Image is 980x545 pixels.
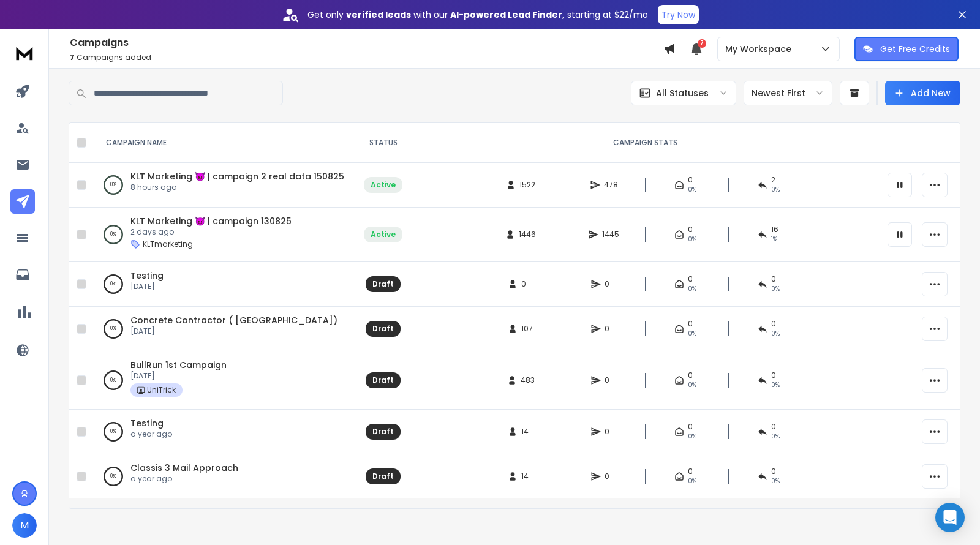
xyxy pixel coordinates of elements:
p: 8 hours ago [130,182,344,192]
span: 0 [688,370,693,380]
span: 0% [771,476,780,486]
p: [DATE] [130,282,164,291]
span: 0 [688,467,693,476]
p: [DATE] [130,326,337,336]
span: 0% [688,185,696,195]
p: All Statuses [656,87,709,99]
span: 1445 [602,230,619,239]
a: KLT Marketing 😈 | campaign 130825 [130,215,292,227]
th: CAMPAIGN NAME [91,123,356,163]
p: KLTmarketing [143,239,193,249]
span: 1446 [519,230,536,239]
span: 0% [688,432,696,442]
a: Concrete Contractor ( [GEOGRAPHIC_DATA]) [130,314,337,326]
a: BullRun 1st Campaign [130,359,227,371]
span: 0 [688,175,693,185]
p: 0 % [110,228,116,241]
span: 0 [688,274,693,284]
span: 14 [521,427,533,437]
span: 0 [605,279,617,289]
p: 2 days ago [130,227,292,237]
span: 0% [688,329,696,339]
span: 0% [688,380,696,390]
p: a year ago [130,429,172,439]
span: 483 [521,375,535,385]
h1: Campaigns [70,36,663,50]
p: 0 % [110,323,116,335]
span: 7 [70,52,75,62]
span: 0% [771,329,780,339]
button: M [12,513,37,538]
span: 0 [771,370,776,380]
span: 478 [604,180,618,190]
span: 0 [688,319,693,329]
button: Try Now [658,5,699,24]
span: 7 [698,39,706,48]
span: 0 [688,422,693,432]
div: Active [371,230,396,239]
span: 107 [521,324,533,334]
p: 0 % [110,426,116,438]
span: 0% [688,284,696,294]
a: Classis 3 Mail Approach [130,462,238,474]
span: 0 [605,375,617,385]
span: 0% [688,235,696,244]
td: 0%Concrete Contractor ( [GEOGRAPHIC_DATA])[DATE] [91,307,356,351]
span: 0% [688,476,696,486]
div: Draft [372,472,394,481]
span: 14 [521,472,533,481]
p: 0 % [110,374,116,386]
p: a year ago [130,474,238,484]
p: 0 % [110,179,116,191]
td: 0%Testinga year ago [91,410,356,454]
div: Draft [372,375,394,385]
button: Add New [885,81,960,105]
div: Draft [372,279,394,289]
span: 0 [771,274,776,284]
span: 0% [771,432,780,442]
p: Get Free Credits [880,43,950,55]
p: Get only with our starting at $22/mo [307,9,648,21]
th: STATUS [356,123,410,163]
span: 2 [771,175,775,185]
td: 0%Classis 3 Mail Approacha year ago [91,454,356,499]
span: 1 % [771,235,777,244]
span: 0 [771,467,776,476]
span: 0 [605,324,617,334]
span: 0% [771,380,780,390]
button: Get Free Credits [854,37,959,61]
span: 0% [771,284,780,294]
p: [DATE] [130,371,227,381]
td: 0%KLT Marketing 😈 | campaign 1308252 days agoKLTmarketing [91,208,356,262]
span: 16 [771,225,778,235]
th: CAMPAIGN STATS [410,123,880,163]
span: 0 [605,472,617,481]
img: logo [12,42,37,64]
div: Draft [372,427,394,437]
a: KLT Marketing 😈 | campaign 2 real data 150825 [130,170,344,182]
strong: AI-powered Lead Finder, [450,9,565,21]
span: 0 [688,225,693,235]
button: Newest First [744,81,832,105]
span: 0 [771,422,776,432]
a: Testing [130,269,164,282]
p: 0 % [110,278,116,290]
a: Testing [130,417,164,429]
p: Try Now [661,9,695,21]
span: 1522 [519,180,535,190]
p: Campaigns added [70,53,663,62]
div: Open Intercom Messenger [935,503,965,532]
p: UniTrick [147,385,176,395]
div: Draft [372,324,394,334]
div: Active [371,180,396,190]
span: 0 % [771,185,780,195]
